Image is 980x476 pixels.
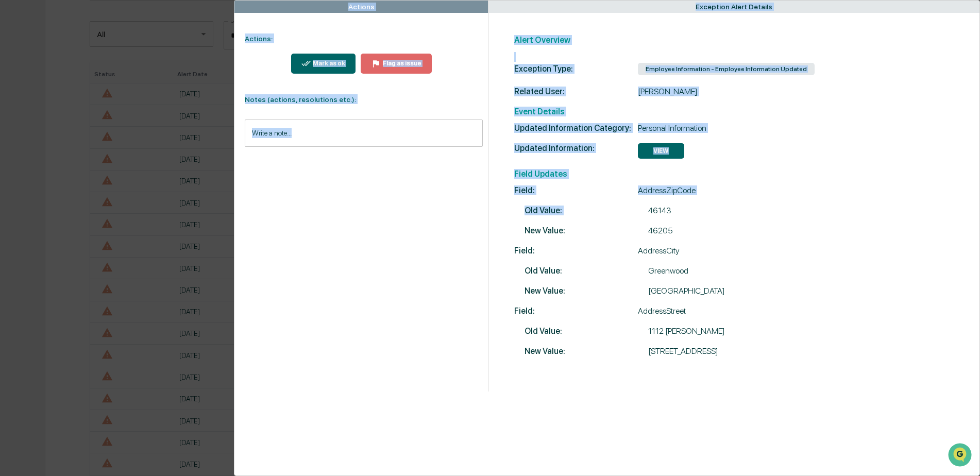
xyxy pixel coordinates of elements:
span: Old Value: [525,266,648,276]
strong: Actions: [245,35,273,43]
div: We're available if you need us! [35,89,130,97]
img: 1746055101610-c473b297-6a78-478c-a979-82029cc54cd1 [10,79,29,97]
h2: Alert Overview [514,35,965,45]
iframe: Open customer support [947,442,975,470]
span: Attestations [85,130,128,140]
span: Updated Information Category: [514,123,638,133]
div: AddressStreet [514,306,965,316]
h2: Event Details [514,107,965,116]
a: 🔎Data Lookup [6,145,69,164]
div: 🖐️ [10,131,19,139]
div: AddressCity [514,246,965,256]
span: Old Value: [525,326,648,336]
div: 1112 [PERSON_NAME] [525,326,965,336]
span: Pylon [103,175,125,182]
strong: Notes (actions, resolutions etc.): [245,95,356,104]
div: [GEOGRAPHIC_DATA] [525,286,965,296]
span: Field: [514,185,638,195]
div: Personal Information [514,123,965,133]
div: Mark as ok [311,60,345,67]
a: 🗄️Attestations [71,126,132,144]
div: 46143 [525,206,965,215]
span: Related User: [514,87,638,96]
span: New Value: [525,286,648,296]
div: Actions [348,3,375,11]
span: Field: [514,246,638,256]
div: AddressZipCode [514,185,965,195]
div: 🔎 [10,150,19,159]
div: 🗄️ [75,131,83,139]
div: Greenwood [525,266,965,276]
div: Flag as issue [381,60,421,67]
div: Exception Alert Details [696,3,772,11]
button: Mark as ok [291,54,356,74]
p: How can we help? [10,22,188,38]
button: VIEW [638,143,684,159]
span: Preclearance [21,130,66,140]
span: Field: [514,306,638,316]
button: Start new chat [175,82,188,94]
div: Exception Type: [514,64,638,74]
div: Start new chat [35,79,169,89]
div: [STREET_ADDRESS] [525,346,965,356]
h2: Field Updates [514,169,965,179]
div: Employee Information - Employee Information Updated [638,63,815,75]
span: New Value: [525,226,648,235]
span: New Value: [525,346,648,356]
span: Data Lookup [21,149,65,160]
a: Powered byPylon [73,174,125,182]
a: 🖐️Preclearance [6,126,71,144]
div: [PERSON_NAME] [514,87,965,96]
button: Flag as issue [361,54,432,74]
span: Updated Information: [514,143,638,153]
div: 46205 [525,226,965,235]
span: Old Value: [525,206,648,215]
